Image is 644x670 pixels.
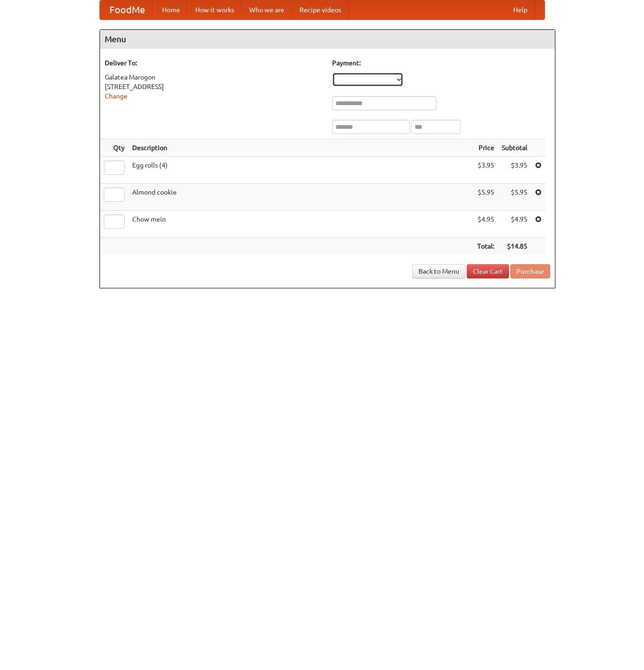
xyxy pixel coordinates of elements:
a: Recipe videos [292,0,349,19]
a: Help [506,0,535,19]
h4: Menu [100,30,555,49]
a: Back to Menu [412,264,465,278]
td: $5.95 [498,184,531,211]
a: Clear Cart [467,264,509,278]
a: FoodMe [100,0,154,19]
th: $14.85 [498,238,531,255]
a: Who we are [242,0,292,19]
td: Almond cookie [128,184,473,211]
a: Change [105,92,127,100]
td: $4.95 [498,211,531,238]
button: Purchase [510,264,550,278]
div: Galatea Marogon [105,72,323,82]
td: $4.95 [473,211,498,238]
td: $3.95 [473,157,498,184]
td: $5.95 [473,184,498,211]
th: Subtotal [498,139,531,157]
th: Total: [473,238,498,255]
td: Chow mein [128,211,473,238]
a: How it works [188,0,242,19]
h5: Payment: [332,58,550,68]
h5: Deliver To: [105,58,323,68]
th: Description [128,139,473,157]
th: Qty [100,139,128,157]
div: [STREET_ADDRESS] [105,82,323,91]
a: Home [154,0,188,19]
td: Egg rolls (4) [128,157,473,184]
th: Price [473,139,498,157]
td: $3.95 [498,157,531,184]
